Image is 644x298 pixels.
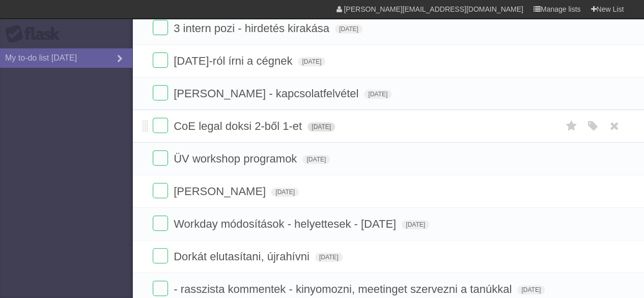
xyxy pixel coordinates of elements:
[5,25,66,43] div: Flask
[174,185,268,198] span: [PERSON_NAME]
[298,57,325,66] span: [DATE]
[271,187,299,197] span: [DATE]
[153,281,168,296] label: Done
[153,85,168,100] label: Done
[174,250,312,263] span: Dorkát elutasítani, újrahívni
[153,20,168,35] label: Done
[153,150,168,166] label: Done
[335,24,362,34] span: [DATE]
[364,90,391,99] span: [DATE]
[174,152,299,165] span: ÜV workshop programok
[174,283,514,295] span: - rasszista kommentek - kinyomozni, meetinget szervezni a tanúkkal
[174,218,399,230] span: Workday módosítások - helyettesek - [DATE]
[153,248,168,263] label: Done
[153,215,168,231] label: Done
[315,253,343,262] span: [DATE]
[307,122,335,131] span: [DATE]
[562,118,581,134] label: Star task
[174,87,361,100] span: [PERSON_NAME] - kapcsolatfelvétel
[153,183,168,198] label: Done
[153,118,168,133] label: Done
[517,285,545,294] span: [DATE]
[174,22,332,35] span: 3 intern pozi - hirdetés kirakása
[174,120,304,132] span: CoE legal doksi 2-ből 1-et
[302,155,330,164] span: [DATE]
[153,52,168,68] label: Done
[174,55,295,67] span: [DATE]-ról írni a cégnek
[402,220,429,229] span: [DATE]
